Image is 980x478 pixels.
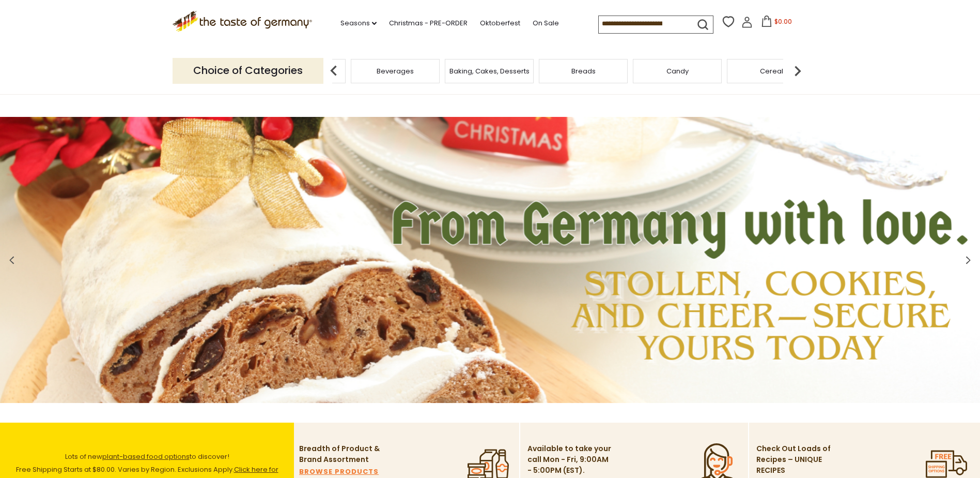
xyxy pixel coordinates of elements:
a: Christmas - PRE-ORDER [389,18,468,29]
button: $0.00 [755,16,799,31]
a: Breads [571,67,596,75]
img: next arrow [787,61,808,81]
p: Breadth of Product & Brand Assortment [299,443,384,465]
p: Choice of Categories [173,58,323,83]
p: Check Out Loads of Recipes – UNIQUE RECIPES [756,443,831,476]
a: plant-based food options [102,452,190,461]
img: previous arrow [323,61,344,81]
a: BROWSE PRODUCTS [299,466,379,477]
a: Beverages [377,67,414,75]
a: Baking, Cakes, Desserts [449,67,530,75]
a: Oktoberfest [480,18,520,29]
a: Cereal [760,67,783,75]
a: Seasons [340,18,377,29]
a: Candy [666,67,689,75]
span: $0.00 [774,17,792,26]
a: On Sale [533,18,559,29]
